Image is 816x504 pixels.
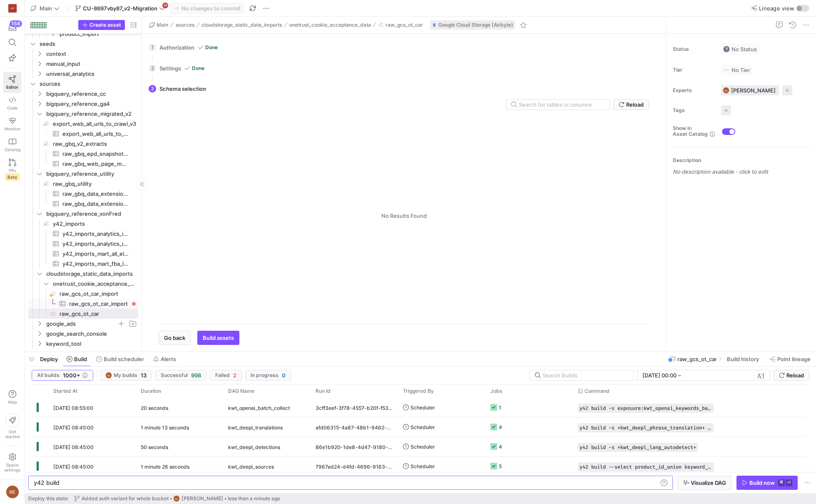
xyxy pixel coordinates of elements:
[721,65,752,75] button: No tierNo Tier
[46,339,137,349] span: keyword_tool
[7,399,17,404] span: Help
[46,169,137,179] span: bigquery_reference_utility
[683,372,737,379] input: End datetime
[3,155,21,184] a: PRsBeta
[4,462,20,472] span: Space settings
[28,239,138,249] div: Press SPACE to select this row.
[736,476,798,490] button: Build now⌘⏎
[46,319,117,329] span: google_ads
[28,329,138,339] div: Press SPACE to select this row.
[28,119,138,129] div: Press SPACE to select this row.
[202,22,282,28] span: cloudstorage_static_data_imports
[28,179,138,189] a: raw_gbq_utility​​​​​​​​
[62,229,129,239] span: y42_imports_analytics_ig_lei_monthly_report​​​​​​​​​
[46,89,137,99] span: bigquery_reference_cc
[3,410,21,442] button: Getstarted
[723,46,730,52] img: No status
[199,20,284,30] button: cloudstorage_static_data_imports
[5,429,20,439] span: Get started
[28,199,138,209] div: Press SPACE to select this row.
[673,168,813,175] p: No description available - click to edit
[28,149,138,159] div: Press SPACE to select this row.
[73,3,167,14] button: CU-8697vby87_v2-Migration
[40,5,52,12] span: Main
[159,331,191,345] button: Go back
[32,370,93,381] button: All builds1000+
[28,299,138,309] a: raw_gcs_ot_car_import​​​​​​​​​
[727,356,759,362] span: Build history
[28,309,138,319] a: raw_gcs_ot_car​​​​​​​​
[53,139,137,149] span: raw_gbq_v2_extracts​​​​​​​​
[28,249,138,259] div: Press SPACE to select this row.
[580,405,712,411] span: y42 build -s exposure:kwt_openai_keywords_batch_response
[499,398,501,417] div: 1
[161,372,188,378] span: Successful
[28,199,138,209] a: raw_gbq_data_extension_urls_decoded​​​​​​​​​
[287,20,373,30] button: onetrust_cookie_acceptance_data
[28,309,138,319] div: Press SPACE to select this row.
[141,388,161,394] span: Duration
[28,279,138,289] div: Press SPACE to select this row.
[28,159,138,169] div: Press SPACE to select this row.
[28,119,138,129] a: export_web_all_urls_to_crawl_v3​​​​​​​​
[74,356,87,362] span: Build
[176,22,194,28] span: sources
[438,22,513,28] span: Google Cloud Storage (Airbyte)
[28,229,138,239] a: y42_imports_analytics_ig_lei_monthly_report​​​​​​​​​
[28,219,138,229] div: Press SPACE to select this row.
[197,331,239,345] button: Build assets
[28,139,138,149] a: raw_gbq_v2_extracts​​​​​​​​
[228,457,274,477] span: kwt_deepl_sources
[580,425,712,431] span: y42 build -s +kwt_deepl_phrase_translation+ --exclude tag:disabled
[723,67,750,73] span: No Tier
[46,59,137,69] span: manual_input
[28,129,138,139] a: export_web_all_urls_to_crawl_v3​​​​​​​​​
[245,370,291,381] button: In progress0
[691,479,726,486] span: Visualize DAG
[210,370,242,381] button: Failed2
[62,239,129,249] span: y42_imports_analytics_ig_lei_weekly_report​​​​​​​​​
[678,476,731,490] button: Visualize DAG
[6,485,19,499] div: ME
[28,289,138,299] a: raw_gcs_ot_car_import​​​​​​​​
[673,46,714,52] span: Status
[83,5,157,12] span: CU-8697vby87_v2-Migration
[90,22,121,28] span: Create asset
[673,67,714,73] span: Tier
[182,496,223,502] span: [PERSON_NAME]
[28,149,138,159] a: raw_gbq_epd_snapshotting_results​​​​​​​​​
[46,269,137,279] span: cloudstorage_static_data_imports
[53,405,93,411] span: [DATE] 08:55:00
[678,372,681,379] span: –
[499,457,502,476] div: 5
[490,388,502,394] span: Jobs
[233,372,236,379] span: 2
[62,199,129,209] span: raw_gbq_data_extension_urls_decoded​​​​​​​​​
[28,319,138,329] div: Press SPACE to select this row.
[191,372,201,379] span: 998
[3,93,21,114] a: Code
[6,85,18,90] span: Editor
[203,334,234,341] span: Build assets
[28,139,138,149] div: Press SPACE to select this row.
[157,22,168,28] span: Main
[673,107,714,113] span: Tags
[289,22,371,28] span: onetrust_cookie_acceptance_data
[215,372,230,378] span: Failed
[92,352,148,366] button: Build scheduler
[28,3,62,14] button: Main
[228,418,283,437] span: kwt_deepl_translations
[410,457,435,476] span: Scheduler
[82,496,169,502] span: Added auth variant for whole bucket
[749,479,775,486] div: Build now
[53,119,137,129] span: export_web_all_urls_to_crawl_v3​​​​​​​​
[28,219,138,229] a: y42_imports​​​​​​​​
[28,229,138,239] div: Press SPACE to select this row.
[3,135,21,155] a: Catalog
[141,444,168,450] y42-duration: 50 seconds
[53,279,137,289] span: onetrust_cookie_acceptance_data
[63,372,80,379] span: 1000+
[499,437,502,457] div: 4
[28,69,138,79] div: Press SPACE to select this row.
[28,49,138,59] div: Press SPACE to select this row.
